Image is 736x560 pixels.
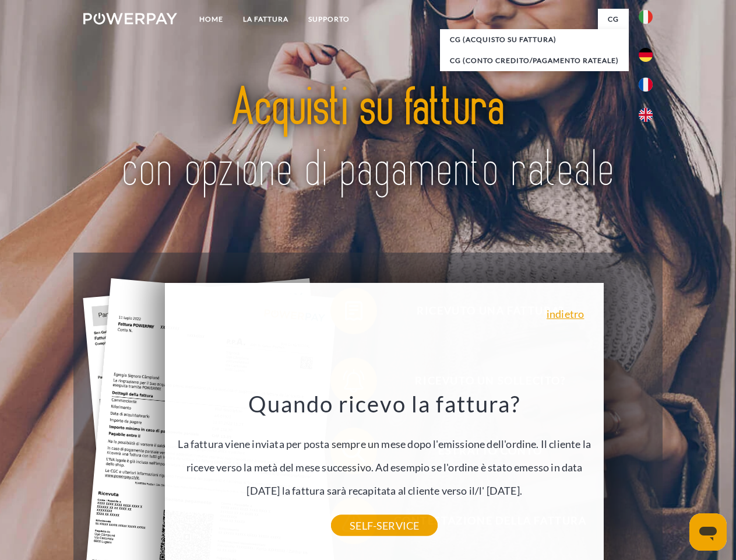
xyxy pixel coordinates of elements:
a: SELF-SERVICE [331,515,438,536]
a: Home [189,9,233,30]
img: logo-powerpay-white.svg [83,13,177,24]
img: fr [639,78,653,92]
a: Supporto [298,9,360,30]
a: CG [598,9,629,30]
div: La fattura viene inviata per posta sempre un mese dopo l'emissione dell'ordine. Il cliente la ric... [172,390,597,526]
h3: Quando ricevo la fattura? [172,390,597,418]
img: en [639,108,653,122]
a: indietro [547,309,584,319]
a: CG (Acquisto su fattura) [440,29,629,50]
img: de [639,48,653,62]
a: CG (Conto Credito/Pagamento rateale) [440,50,629,71]
iframe: Pulsante per aprire la finestra di messaggistica [689,513,727,551]
img: title-powerpay_it.svg [111,56,625,223]
a: LA FATTURA [233,9,298,30]
img: it [639,10,653,24]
